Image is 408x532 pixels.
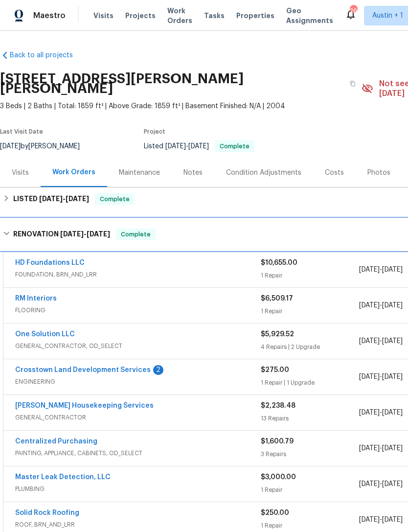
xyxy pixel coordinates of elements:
[15,448,261,458] span: PAINTING, APPLIANCE, CABINETS, OD_SELECT
[39,195,89,202] span: -
[87,231,110,237] span: [DATE]
[60,231,110,237] span: -
[165,143,209,150] span: -
[382,373,403,380] span: [DATE]
[325,168,344,178] div: Costs
[261,378,359,388] div: 1 Repair | 1 Upgrade
[167,6,192,25] span: Work Orders
[261,306,359,316] div: 1 Repair
[15,305,261,315] span: FLOORING
[261,474,296,481] span: $3,000.00
[15,438,97,445] a: Centralized Purchasing
[367,168,390,178] div: Photos
[359,372,403,382] span: -
[261,367,289,373] span: $275.00
[261,485,359,495] div: 1 Repair
[261,342,359,352] div: 4 Repairs | 2 Upgrade
[261,271,359,280] div: 1 Repair
[359,445,380,452] span: [DATE]
[344,75,362,93] button: Copy Address
[359,301,403,310] span: -
[96,194,134,204] span: Complete
[125,11,156,21] span: Projects
[261,509,289,516] span: $250.00
[15,509,79,516] a: Solid Rock Roofing
[15,474,111,481] a: Master Leak Detection, LLC
[13,229,110,240] h6: RENOVATION
[183,168,203,178] div: Notes
[359,481,380,487] span: [DATE]
[382,409,403,416] span: [DATE]
[286,6,333,25] span: Geo Assignments
[261,438,294,445] span: $1,600.79
[165,143,186,150] span: [DATE]
[188,143,209,150] span: [DATE]
[153,365,163,375] div: 2
[359,373,380,380] span: [DATE]
[119,168,160,178] div: Maintenance
[15,295,57,302] a: RM Interiors
[359,338,380,345] span: [DATE]
[382,445,403,452] span: [DATE]
[359,515,403,525] span: -
[60,231,84,237] span: [DATE]
[359,266,380,273] span: [DATE]
[15,520,261,530] span: ROOF, BRN_AND_LRR
[52,167,95,177] div: Work Orders
[12,168,29,178] div: Visits
[15,377,261,387] span: ENGINEERING
[382,481,403,487] span: [DATE]
[382,266,403,273] span: [DATE]
[15,402,154,409] a: [PERSON_NAME] Housekeeping Services
[144,129,165,135] span: Project
[13,193,89,205] h6: LISTED
[359,443,403,453] span: -
[261,331,294,338] span: $5,929.52
[144,143,254,150] span: Listed
[359,516,380,523] span: [DATE]
[39,195,63,202] span: [DATE]
[15,331,75,338] a: One Solution LLC
[359,408,403,417] span: -
[359,336,403,346] span: -
[382,338,403,345] span: [DATE]
[15,413,261,422] span: GENERAL_CONTRACTOR
[93,11,113,21] span: Visits
[261,414,359,423] div: 13 Repairs
[216,143,253,149] span: Complete
[226,168,301,178] div: Condition Adjustments
[359,302,380,309] span: [DATE]
[117,230,155,239] span: Complete
[372,11,403,21] span: Austin + 1
[261,295,293,302] span: $6,509.17
[350,6,357,16] div: 26
[15,341,261,351] span: GENERAL_CONTRACTOR, OD_SELECT
[15,259,85,266] a: HD Foundations LLC
[15,367,151,373] a: Crosstown Land Development Services
[33,11,66,21] span: Maestro
[359,479,403,489] span: -
[261,449,359,459] div: 3 Repairs
[359,409,380,416] span: [DATE]
[382,516,403,523] span: [DATE]
[204,12,225,19] span: Tasks
[359,265,403,275] span: -
[261,402,295,409] span: $2,238.48
[261,259,297,266] span: $10,655.00
[15,270,261,279] span: FOUNDATION, BRN_AND_LRR
[15,484,261,494] span: PLUMBING
[261,521,359,531] div: 1 Repair
[66,195,89,202] span: [DATE]
[382,302,403,309] span: [DATE]
[236,11,274,21] span: Properties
